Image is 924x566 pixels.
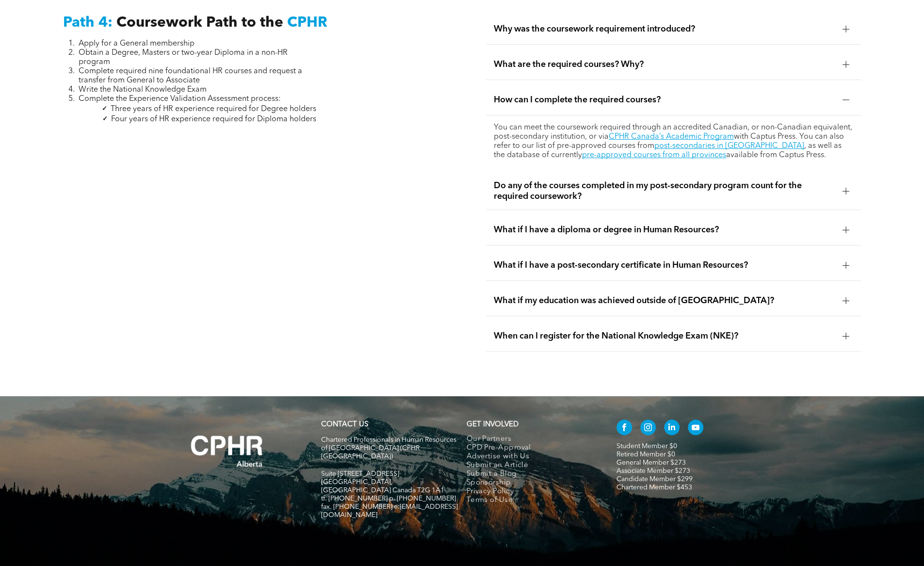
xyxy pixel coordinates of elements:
[467,470,596,479] a: Submit a Blog
[654,142,804,150] a: post-secondaries in [GEOGRAPHIC_DATA]
[79,40,195,48] span: Apply for a General membership
[494,225,835,235] span: What if I have a diploma or degree in Human Resources?
[467,487,596,496] a: Privacy Policy
[616,443,677,450] a: Student Member $0
[616,476,693,483] a: Candidate Member $299
[467,435,596,444] a: Our Partners
[467,461,596,470] a: Submit an Article
[494,123,853,160] p: You can meet the coursework required through an accredited Canadian, or non-Canadian equivalent, ...
[664,420,680,437] a: linkedin
[321,479,444,494] span: [GEOGRAPHIC_DATA], [GEOGRAPHIC_DATA] Canada T2G 1A1
[688,420,703,437] a: youtube
[321,421,368,428] a: CONTACT US
[467,421,519,428] span: GET INVOLVED
[111,105,316,113] span: Three years of HR experience required for Degree holders
[79,49,288,66] span: Obtain a Degree, Masters or two-year Diploma in a non-HR program
[494,59,835,70] span: What are the required courses? Why?
[494,295,835,306] span: What if my education was achieved outside of [GEOGRAPHIC_DATA]?
[63,16,113,30] span: Path 4:
[111,115,316,123] span: Four years of HR experience required for Diploma holders
[616,420,632,437] a: facebook
[616,468,690,474] a: Associate Member $273
[116,16,283,30] span: Coursework Path to the
[467,496,596,505] a: Terms of Use
[609,133,734,141] a: CPHR Canada’s Academic Program
[494,95,835,105] span: How can I complete the required courses?
[582,151,726,159] a: pre-approved courses from all provinces
[616,459,686,466] a: General Member $273
[321,470,399,477] span: Suite [STREET_ADDRESS]
[616,484,692,491] a: Chartered Member $453
[79,67,302,84] span: Complete required nine foundational HR courses and request a transfer from General to Associate
[467,479,596,487] a: Sponsorship
[79,86,207,94] span: Write the National Knowledge Exam
[494,331,835,341] span: When can I register for the National Knowledge Exam (NKE)?
[640,420,656,437] a: instagram
[321,495,456,502] span: tf. [PHONE_NUMBER] p. [PHONE_NUMBER]
[494,260,835,271] span: What if I have a post-secondary certificate in Human Resources?
[467,453,596,461] a: Advertise with Us
[321,437,456,460] span: Chartered Professionals in Human Resources of [GEOGRAPHIC_DATA] (CPHR [GEOGRAPHIC_DATA])
[467,444,596,453] a: CPD Pre-Approval
[494,180,835,202] span: Do any of the courses completed in my post-secondary program count for the required coursework?
[171,416,283,486] img: A white background with a few lines on it
[616,451,675,458] a: Retired Member $0
[321,503,458,518] span: fax. [PHONE_NUMBER] e:[EMAIL_ADDRESS][DOMAIN_NAME]
[79,95,281,103] span: Complete the Experience Validation Assessment process:
[287,16,327,30] span: CPHR
[494,24,835,34] span: Why was the coursework requirement introduced?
